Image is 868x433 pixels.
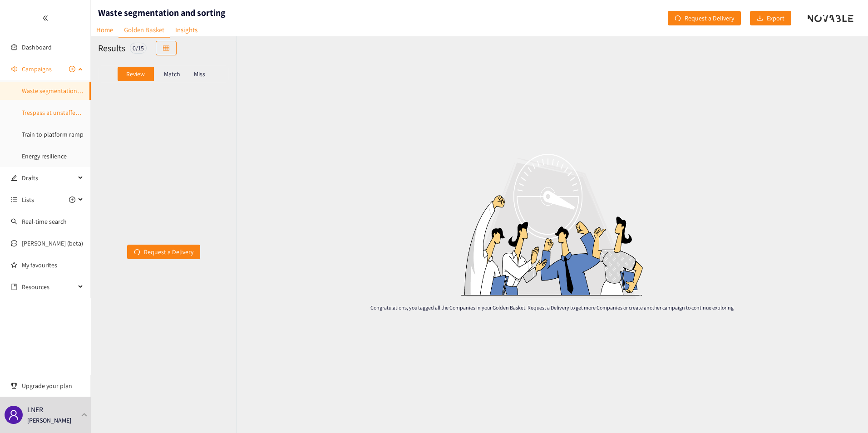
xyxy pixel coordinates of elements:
[22,217,67,226] a: Real-time search
[134,249,140,256] span: redo
[22,108,102,117] a: Trespass at unstaffed stations
[11,383,17,389] span: trophy
[69,197,75,203] span: plus-circle
[170,23,203,37] a: Insights
[668,11,741,25] button: redoRequest a Delivery
[126,70,145,78] p: Review
[11,66,17,72] span: sound
[757,15,763,22] span: download
[675,15,681,22] span: redo
[22,256,84,274] a: My favourites
[767,13,784,23] span: Export
[130,43,147,54] div: 0 / 15
[750,11,791,25] button: downloadExport
[164,70,180,78] p: Match
[163,45,169,52] span: table
[27,404,43,415] p: LNER
[27,415,71,425] p: [PERSON_NAME]
[98,42,125,54] h2: Results
[22,278,75,296] span: Resources
[22,130,84,138] a: Train to platform ramp
[8,409,19,420] span: user
[22,60,52,78] span: Campaigns
[685,13,734,23] span: Request a Delivery
[194,70,205,78] p: Miss
[22,377,84,395] span: Upgrade your plan
[98,6,226,19] h1: Waste segmentation and sorting
[22,191,34,209] span: Lists
[156,41,177,55] button: table
[368,304,736,311] p: Congratulations, you tagged all the Companies in your Golden Basket. Request a Delivery to get mo...
[11,197,17,203] span: unordered-list
[11,284,17,290] span: book
[144,247,193,257] span: Request a Delivery
[720,335,868,433] iframe: Chat Widget
[22,239,83,247] a: [PERSON_NAME] (beta)
[22,169,75,187] span: Drafts
[11,175,17,181] span: edit
[91,23,118,37] a: Home
[127,245,200,259] button: redoRequest a Delivery
[42,15,49,21] span: double-left
[22,43,52,51] a: Dashboard
[118,23,170,38] a: Golden Basket
[22,152,67,160] a: Energy resilience
[69,66,75,72] span: plus-circle
[22,87,109,95] a: Waste segmentation and sorting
